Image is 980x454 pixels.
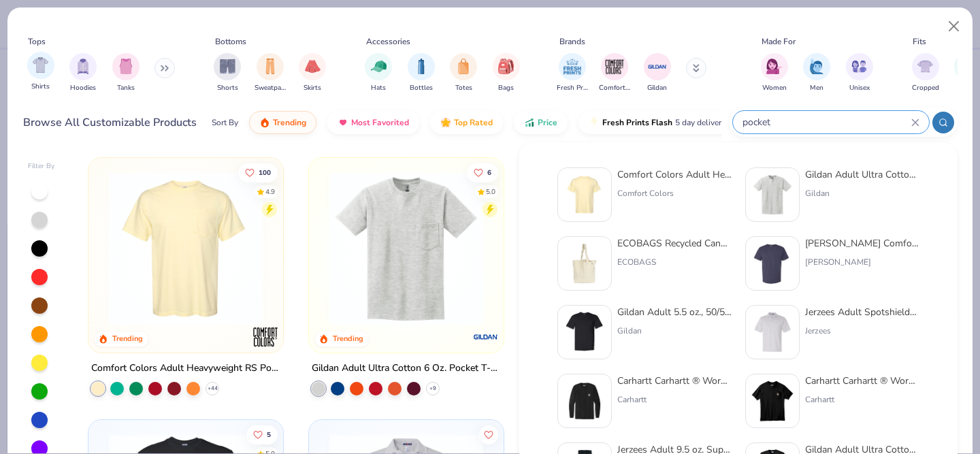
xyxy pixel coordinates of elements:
[249,111,316,134] button: Trending
[338,117,348,128] img: most_fav.gif
[259,117,270,128] img: trending.gif
[220,59,235,74] img: Shorts Image
[408,53,435,93] button: filter button
[803,53,830,93] div: filter for Men
[917,59,933,74] img: Cropped Image
[557,53,588,93] div: filter for Fresh Prints
[351,117,409,128] span: Most Favorited
[450,53,477,93] div: filter for Totes
[805,393,919,406] div: Carhartt
[803,53,830,93] button: filter button
[493,53,520,93] div: filter for Bags
[273,117,306,128] span: Trending
[498,59,513,74] img: Bags Image
[762,35,796,48] div: Made For
[563,242,606,285] img: 40805af4-eef5-4b2e-b323-f368ee3eb3bc
[31,82,50,92] span: Shirts
[912,53,939,93] div: filter for Cropped
[486,187,495,197] div: 5.0
[602,117,672,128] span: Fresh Prints Flash
[69,53,97,93] div: filter for Hoodies
[27,53,54,93] button: filter button
[450,53,477,93] button: filter button
[604,56,625,77] img: Comfort Colors Image
[644,53,671,93] button: filter button
[454,117,493,128] span: Top Rated
[617,393,732,406] div: Carhartt
[849,83,870,93] span: Unisex
[805,236,919,250] div: [PERSON_NAME] Comfortwash Unisex T-Shirt
[118,59,133,74] img: Tanks Image
[429,385,436,393] span: + 9
[805,187,919,199] div: Gildan
[487,169,491,176] span: 6
[255,83,286,93] span: Sweatpants
[28,161,55,172] div: Filter By
[599,53,630,93] button: filter button
[27,52,54,92] div: filter for Shirts
[617,374,732,388] div: Carhartt Carhartt ® Workwear Long Sleeve T-Shirt
[263,59,278,74] img: Sweatpants Image
[741,114,911,130] input: Try "T-Shirt"
[846,53,873,93] button: filter button
[365,53,392,93] button: filter button
[913,35,926,48] div: Fits
[479,425,498,444] button: Like
[559,35,585,48] div: Brands
[751,174,794,216] img: 77eabb68-d7c7-41c9-adcb-b25d48f707fa
[805,374,919,388] div: Carhartt Carhartt ® Workwear Short Sleeve T-Shirt
[430,111,503,134] button: Top Rated
[647,83,667,93] span: Gildan
[617,187,732,199] div: Comfort Colors
[371,83,386,93] span: Hats
[578,111,736,134] button: Fresh Prints Flash5 day delivery
[467,163,498,182] button: Like
[557,83,588,93] span: Fresh Prints
[215,35,246,48] div: Bottoms
[112,53,140,93] div: filter for Tanks
[563,311,606,353] img: f5eec0e1-d4f5-4763-8e76-d25e830d2ec3
[76,59,91,74] img: Hoodies Image
[456,59,471,74] img: Totes Image
[299,53,326,93] button: filter button
[941,14,967,39] button: Close
[766,59,782,74] img: Women Image
[751,311,794,353] img: 1e83f757-3936-41c1-98d4-2ae4c75d0465
[751,242,794,285] img: 78db37c0-31cc-44d6-8192-6ab3c71569ee
[102,172,269,325] img: 284e3bdb-833f-4f21-a3b0-720291adcbd9
[70,83,96,93] span: Hoodies
[647,56,668,77] img: Gildan Image
[217,83,238,93] span: Shorts
[69,53,97,93] button: filter button
[617,167,732,182] div: Comfort Colors Adult Heavyweight RS T-Shirt
[599,83,630,93] span: Comfort Colors
[408,53,435,93] div: filter for Bottles
[28,35,46,48] div: Tops
[239,163,278,182] button: Like
[214,53,241,93] div: filter for Shorts
[644,53,671,93] div: filter for Gildan
[371,59,387,74] img: Hats Image
[299,53,326,93] div: filter for Skirts
[514,111,568,134] button: Price
[557,53,588,93] button: filter button
[912,53,939,93] button: filter button
[761,53,788,93] button: filter button
[410,83,433,93] span: Bottles
[255,53,286,93] button: filter button
[563,380,606,422] img: 7d4ddd09-bf2c-4543-96c8-7323e040200e
[23,114,197,131] div: Browse All Customizable Products
[455,83,472,93] span: Totes
[599,53,630,93] div: filter for Comfort Colors
[117,83,135,93] span: Tanks
[810,83,823,93] span: Men
[267,431,272,438] span: 5
[255,53,286,93] div: filter for Sweatpants
[617,305,732,319] div: Gildan Adult 5.5 oz., 50/50 T-Shirt
[323,172,490,325] img: 77eabb68-d7c7-41c9-adcb-b25d48f707fa
[493,53,520,93] button: filter button
[589,117,600,128] img: flash.gif
[617,236,732,250] div: ECOBAGS Recycled Canvas Tote with
[538,117,557,128] span: Price
[366,35,410,48] div: Accessories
